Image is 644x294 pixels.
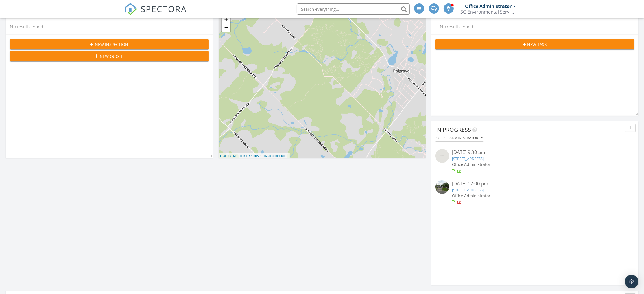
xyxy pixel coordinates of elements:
[436,19,634,34] div: No results found
[436,136,483,140] div: Office Administrator
[435,39,634,49] button: New Task
[435,134,484,142] button: Office Administrator
[435,126,471,133] span: In Progress
[125,3,137,15] img: The Best Home Inspection Software - Spectora
[452,180,618,187] div: [DATE] 12:00 pm
[141,3,187,15] span: SPECTORA
[435,149,634,174] a: [DATE] 9:30 am [STREET_ADDRESS] Office Administrator
[452,162,490,167] span: Office Administrator
[222,23,230,32] a: Zoom out
[625,275,638,288] div: Open Intercom Messenger
[452,156,484,161] a: [STREET_ADDRESS]
[100,53,123,59] span: New Quote
[435,149,449,163] img: streetview
[95,41,128,47] span: New Inspection
[460,9,516,15] div: ISG Environmental Services Inc
[230,154,245,157] a: © MapTiler
[125,8,187,19] a: SPECTORA
[527,41,547,47] span: New Task
[452,193,490,198] span: Office Administrator
[452,149,618,156] div: [DATE] 9:30 am
[246,154,288,157] a: © OpenStreetMap contributors
[222,15,230,23] a: Zoom in
[435,180,449,194] img: streetview
[452,187,484,192] a: [STREET_ADDRESS]
[6,19,213,34] div: No results found
[219,153,290,158] div: |
[10,39,209,49] button: New Inspection
[220,154,229,157] a: Leaflet
[435,180,634,205] a: [DATE] 12:00 pm [STREET_ADDRESS] Office Administrator
[465,3,512,9] div: Office Administrator
[297,3,410,15] input: Search everything...
[10,51,209,61] button: New Quote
